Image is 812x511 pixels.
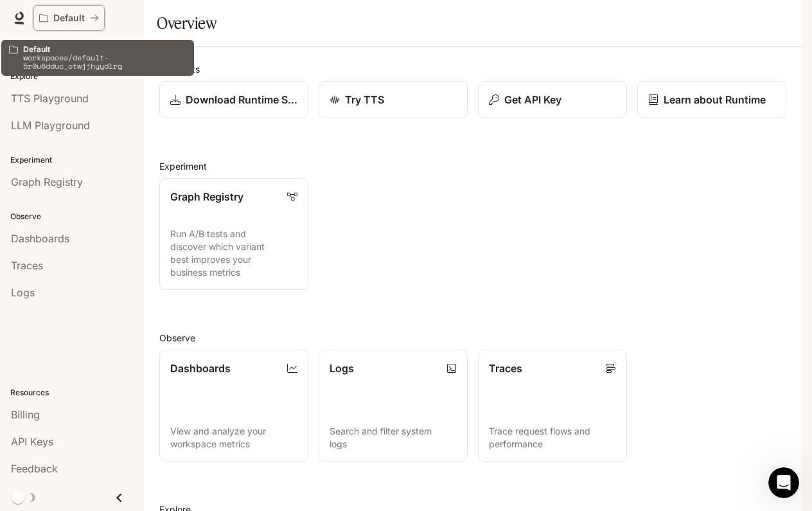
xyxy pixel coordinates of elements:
[23,53,186,70] p: workspaces/default-5r0u8dduc_otwjjhyydlrg
[170,361,231,376] p: Dashboards
[330,425,457,451] p: Search and filter system logs
[478,350,627,462] a: TracesTrace request flows and performance
[319,81,468,118] a: Try TTS
[345,92,384,107] p: Try TTS
[478,81,627,118] button: Get API Key
[170,189,243,204] p: Graph Registry
[170,425,297,451] p: View and analyze your workspace metrics
[159,62,786,76] h2: Shortcuts
[186,92,297,107] p: Download Runtime SDK
[33,5,105,31] button: All workspaces
[330,361,354,376] p: Logs
[23,45,186,53] p: Default
[489,361,522,376] p: Traces
[637,81,786,118] a: Learn about Runtime
[664,92,766,107] p: Learn about Runtime
[159,331,786,345] h2: Observe
[157,10,216,36] h1: Overview
[159,178,308,290] a: Graph RegistryRun A/B tests and discover which variant best improves your business metrics
[159,81,308,118] a: Download Runtime SDK
[159,350,308,462] a: DashboardsView and analyze your workspace metrics
[768,467,799,498] iframe: Intercom live chat
[504,92,561,107] p: Get API Key
[489,425,616,451] p: Trace request flows and performance
[53,13,85,24] p: Default
[319,350,468,462] a: LogsSearch and filter system logs
[170,228,297,279] p: Run A/B tests and discover which variant best improves your business metrics
[159,159,786,173] h2: Experiment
